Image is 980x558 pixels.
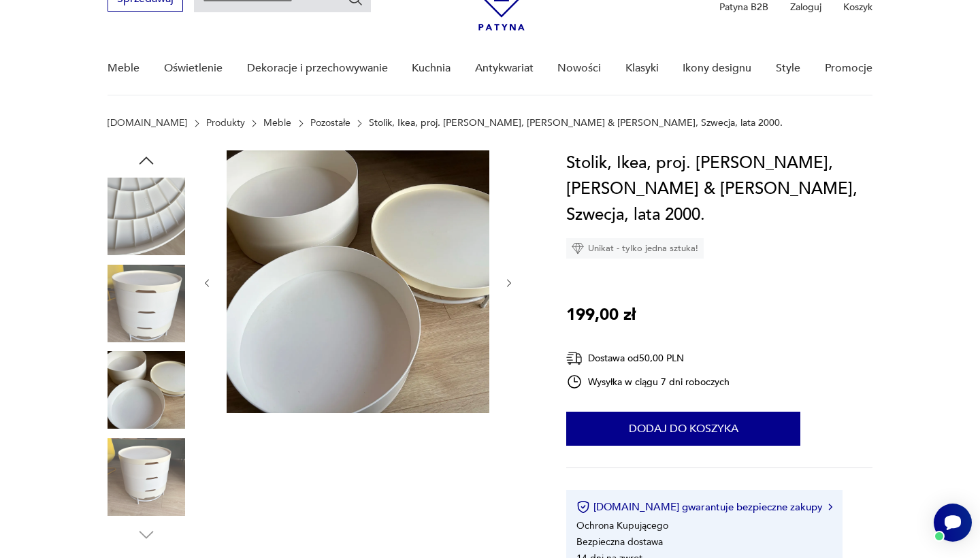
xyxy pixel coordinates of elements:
[719,1,768,14] p: Patyna B2B
[576,536,663,548] li: Bezpieczna dostawa
[566,350,730,367] div: Dostawa od 50,00 PLN
[412,42,451,95] a: Kuchnia
[247,42,388,95] a: Dekoracje i przechowywanie
[566,350,583,367] img: Ikona dostawy
[828,504,832,510] img: Ikona strzałki w prawo
[310,118,350,129] a: Pozostałe
[576,500,590,514] img: Ikona certyfikatu
[625,42,659,95] a: Klasyki
[108,118,187,129] a: [DOMAIN_NAME]
[206,118,245,129] a: Produkty
[572,242,584,255] img: Ikona diamentu
[790,1,821,14] p: Zaloguj
[108,438,185,516] img: Zdjęcie produktu Stolik, Ikea, proj. T. Richardson, C. Brill & A. Williams, Szwecja, lata 2000.
[566,374,730,390] div: Wysyłka w ciągu 7 dni roboczych
[475,42,534,95] a: Antykwariat
[566,150,872,228] h1: Stolik, Ikea, proj. [PERSON_NAME], [PERSON_NAME] & [PERSON_NAME], Szwecja, lata 2000.
[263,118,291,129] a: Meble
[843,1,872,14] p: Koszyk
[576,519,668,532] li: Ochrona Kupującego
[825,42,872,95] a: Promocje
[776,42,800,95] a: Style
[164,42,223,95] a: Oświetlenie
[369,118,783,129] p: Stolik, Ikea, proj. [PERSON_NAME], [PERSON_NAME] & [PERSON_NAME], Szwecja, lata 2000.
[108,178,185,255] img: Zdjęcie produktu Stolik, Ikea, proj. T. Richardson, C. Brill & A. Williams, Szwecja, lata 2000.
[934,504,972,542] iframe: Smartsupp widget button
[108,42,140,95] a: Meble
[227,150,489,413] img: Zdjęcie produktu Stolik, Ikea, proj. T. Richardson, C. Brill & A. Williams, Szwecja, lata 2000.
[566,412,800,446] button: Dodaj do koszyka
[576,500,832,514] button: [DOMAIN_NAME] gwarantuje bezpieczne zakupy
[566,302,636,328] p: 199,00 zł
[108,351,185,429] img: Zdjęcie produktu Stolik, Ikea, proj. T. Richardson, C. Brill & A. Williams, Szwecja, lata 2000.
[683,42,751,95] a: Ikony designu
[108,265,185,342] img: Zdjęcie produktu Stolik, Ikea, proj. T. Richardson, C. Brill & A. Williams, Szwecja, lata 2000.
[557,42,601,95] a: Nowości
[566,238,704,259] div: Unikat - tylko jedna sztuka!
